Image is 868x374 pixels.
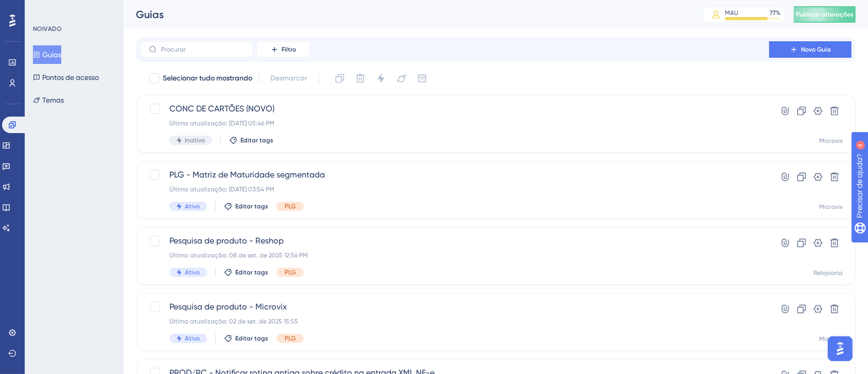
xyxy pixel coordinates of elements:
font: Ativo [185,335,200,342]
font: Microvix [819,335,843,343]
font: Temas [42,96,64,104]
font: Relojoaria [813,269,843,277]
font: Editar tags [235,269,268,276]
font: Inativo [185,137,205,144]
font: PLG - Matriz de Maturidade segmentada [169,170,325,180]
font: Novo Guia [801,46,831,53]
font: PLG [285,335,296,342]
font: MAU [725,9,738,17]
button: Editar tags [224,268,268,277]
font: 77 [770,9,776,17]
font: Ativo [185,269,200,276]
button: Guias [33,45,61,64]
font: Última atualização: 02 de set. de 2025 15:55 [169,318,298,325]
font: PLG [285,269,296,276]
font: Última atualização: [DATE] 03:54 PM [169,186,274,193]
font: CONC DE CARTÕES (NOVO) [169,104,274,113]
button: Editar tags [229,136,273,144]
font: Pesquisa de produto - Reshop [169,236,284,246]
font: Selecionar tudo mostrando [163,74,252,83]
button: Filtro [257,41,309,58]
font: Última atualização: [DATE] 05:46 PM [169,120,274,127]
div: 4 [96,5,99,13]
font: Pontos de acesso [42,73,99,82]
font: Ativo [185,203,200,210]
font: % [776,9,780,17]
font: Microvix [819,137,843,144]
iframe: Iniciador do Assistente de IA do UserGuiding [825,333,856,364]
button: Novo Guia [769,41,852,58]
font: PLG [285,203,296,210]
font: Publicar alterações [796,11,854,18]
button: Editar tags [224,202,268,210]
font: NOIVADO [33,25,62,32]
button: Publicar alterações [794,6,856,23]
font: Editar tags [240,137,273,144]
font: Filtro [282,46,296,53]
font: Guias [42,51,61,59]
font: Microvix [819,203,843,210]
button: Pontos de acesso [33,68,99,87]
button: Editar tags [224,334,268,343]
input: Procurar [161,46,245,53]
font: Pesquisa de produto - Microvix [169,302,287,312]
font: Última atualização: 08 de set. de 2025 12:56 PM [169,252,308,259]
font: Editar tags [235,203,268,210]
font: Guias [136,8,164,21]
font: Desmarcar [270,74,307,83]
button: Desmarcar [265,69,313,88]
font: Editar tags [235,335,268,342]
button: Temas [33,91,64,109]
font: Precisar de ajuda? [24,5,89,12]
